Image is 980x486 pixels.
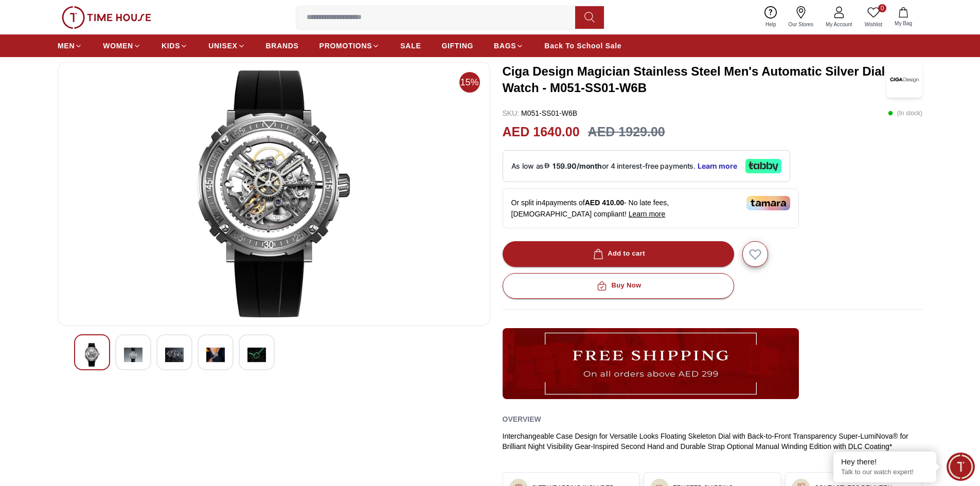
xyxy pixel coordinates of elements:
[266,37,299,55] a: BRANDS
[544,41,621,51] span: Back To School Sale
[162,41,180,51] span: KIDS
[400,37,421,55] a: SALE
[124,343,142,367] img: Ciga Design Magician Stainless Steel Men's Automatic Silver Dial Watch - M051-SS01-W6B
[785,21,817,28] span: Our Stores
[83,343,101,367] img: Ciga Design Magician Stainless Steel Men's Automatic Silver Dial Watch - M051-SS01-W6B
[888,5,918,29] button: My Bag
[494,37,524,55] a: BAGS
[503,241,734,267] button: Add to cart
[58,41,75,51] span: MEN
[503,109,520,117] span: SKU :
[503,108,578,118] p: M051-SS01-W6B
[878,4,886,12] span: 0
[503,431,923,452] div: Interchangeable Case Design for Versatile Looks Floating Skeleton Dial with Back-to-Front Transpa...
[886,62,922,98] img: Ciga Design Magician Stainless Steel Men's Automatic Silver Dial Watch - M051-SS01-W6B
[441,37,473,55] a: GIFTING
[585,199,624,207] span: AED 410.00
[400,41,421,51] span: SALE
[103,41,133,51] span: WOMEN
[759,4,782,30] a: Help
[165,343,184,367] img: Ciga Design Magician Stainless Steel Men's Automatic Silver Dial Watch - M051-SS01-W6B
[544,37,621,55] a: Back To School Sale
[62,6,151,29] img: ...
[206,343,225,367] img: Ciga Design Magician Stainless Steel Men's Automatic Silver Dial Watch - M051-SS01-W6B
[266,41,299,51] span: BRANDS
[503,328,799,399] img: ...
[247,343,266,367] img: Ciga Design Magician Stainless Steel Men's Automatic Silver Dial Watch - M051-SS01-W6B
[58,37,82,55] a: MEN
[746,196,790,210] img: Tamara
[841,468,929,477] p: Talk to our watch expert!
[503,188,799,228] div: Or split in 4 payments of - No late fees, [DEMOGRAPHIC_DATA] compliant!
[503,122,580,142] h2: AED 1640.00
[822,21,857,28] span: My Account
[503,273,734,299] button: Buy Now
[859,4,888,30] a: 0Wishlist
[861,21,886,28] span: Wishlist
[947,453,975,481] div: Chat Widget
[890,20,916,27] span: My Bag
[319,37,380,55] a: PROMOTIONS
[841,457,929,467] div: Hey there!
[503,411,541,427] h2: Overview
[319,41,372,51] span: PROMOTIONS
[761,21,780,28] span: Help
[888,108,922,118] p: ( In stock )
[103,37,141,55] a: WOMEN
[441,41,473,51] span: GIFTING
[162,37,188,55] a: KIDS
[459,72,480,93] span: 15%
[588,122,665,142] h3: AED 1929.00
[208,37,245,55] a: UNISEX
[591,248,645,260] div: Add to cart
[629,210,666,218] span: Learn more
[208,41,237,51] span: UNISEX
[595,280,641,292] div: Buy Now
[494,41,516,51] span: BAGS
[66,70,482,317] img: Ciga Design Magician Stainless Steel Men's Automatic Silver Dial Watch - M051-SS01-W6B
[782,4,819,30] a: Our Stores
[503,63,887,96] h3: Ciga Design Magician Stainless Steel Men's Automatic Silver Dial Watch - M051-SS01-W6B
